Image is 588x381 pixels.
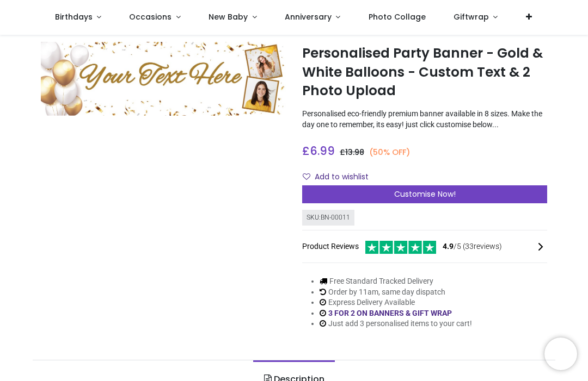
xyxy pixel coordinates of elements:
[55,11,93,22] span: Birthdays
[345,147,364,158] span: 13.98
[41,42,286,115] img: Personalised Party Banner - Gold & White Balloons - Custom Text & 2 Photo Upload
[302,210,354,226] div: SKU: BN-00011
[369,11,426,22] span: Photo Collage
[302,109,547,130] p: Personalised eco-friendly premium banner available in 8 sizes. Make the day one to remember, its ...
[320,297,472,308] li: Express Delivery Available
[320,276,472,287] li: Free Standard Tracked Delivery
[303,173,310,180] i: Add to wishlist
[209,11,248,22] span: New Baby
[340,147,364,158] span: £
[544,338,577,370] iframe: Brevo live chat
[394,189,456,199] span: Customise Now!
[310,143,335,159] span: 6.99
[302,44,547,100] h1: Personalised Party Banner - Gold & White Balloons - Custom Text & 2 Photo Upload
[302,143,335,159] span: £
[328,309,452,317] a: 3 FOR 2 ON BANNERS & GIFT WRAP
[443,241,502,252] span: /5 ( 33 reviews)
[302,168,378,186] button: Add to wishlistAdd to wishlist
[454,11,489,22] span: Giftwrap
[285,11,332,22] span: Anniversary
[320,287,472,298] li: Order by 11am, same day dispatch
[129,11,171,22] span: Occasions
[443,242,454,251] span: 4.9
[302,239,547,254] div: Product Reviews
[320,318,472,329] li: Just add 3 personalised items to your cart!
[369,147,411,158] small: (50% OFF)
